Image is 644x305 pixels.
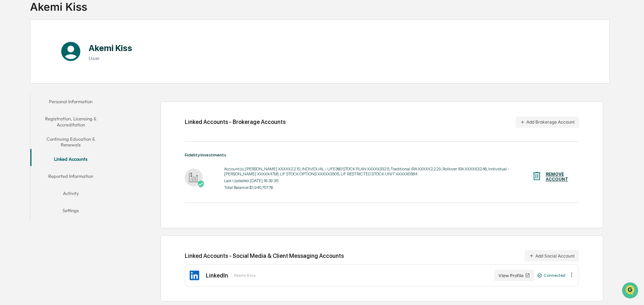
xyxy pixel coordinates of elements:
[30,152,111,169] button: Linked Accounts
[224,185,531,190] div: Total Balance: $1,940,707.76
[516,116,579,128] button: Add Brokerage Account
[30,94,111,111] button: Personal Information
[197,180,204,187] img: Active
[531,171,542,181] img: REMOVE ACCOUNT
[7,104,13,110] div: 🔎
[89,55,132,61] h3: User
[189,270,200,281] img: LinkedIn Icon
[30,132,111,152] button: Continuing Education & Renewals
[7,55,20,67] img: 1746055101610-c473b297-6a78-478c-a979-82029cc54cd1
[30,169,111,186] button: Reported Information
[30,203,111,220] button: Settings
[24,62,90,67] div: We're available if you need us!
[185,169,203,186] img: Fidelity Investments - Active
[71,121,86,126] span: Pylon
[30,111,111,132] button: Registration, Licensing & Accreditation
[4,101,48,114] a: 🔎Data Lookup
[494,270,534,281] button: View Profile
[122,57,130,65] button: Start new chat
[185,119,286,125] div: Linked Accounts - Brokerage Accounts
[537,273,565,278] div: Connected
[30,94,111,220] div: secondary tabs example
[525,250,579,261] button: Add Social Account
[4,87,49,100] a: 🖐️Preclearance
[546,172,568,182] div: REMOVE ACCOUNT
[52,91,58,96] div: 🗄️
[14,104,45,111] span: Data Lookup
[621,281,640,301] iframe: Open customer support
[185,250,579,261] div: Linked Accounts - Social Media & Client Messaging Accounts
[59,90,89,97] span: Attestations
[49,87,91,100] a: 🗄️Attestations
[206,272,228,279] div: LinkedIn
[14,90,46,97] span: Preclearance
[24,55,117,62] div: Start new chat
[89,43,132,53] h1: Akemi Kiss
[234,273,256,278] div: Akemi Kiss
[7,15,130,26] p: How can we help?
[30,186,111,203] button: Activity
[50,121,86,126] a: Powered byPylon
[224,166,531,176] div: Account(s): [PERSON_NAME] XXXXX2210, INDIVIDUAL - LIFE360 STOCK PLAN XXXXX3325, Traditional IRA X...
[185,152,579,157] div: Fidelity Investments
[224,178,531,183] div: Last Updated: [DATE] 16:39:35
[7,91,13,96] div: 🖐️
